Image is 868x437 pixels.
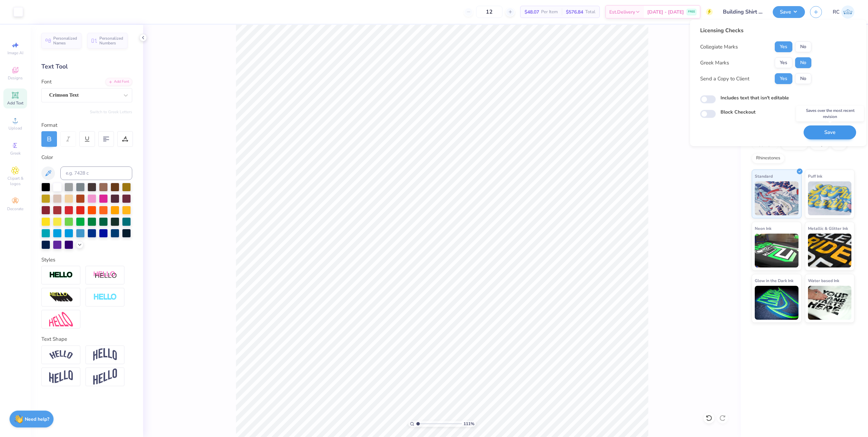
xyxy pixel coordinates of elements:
[93,369,117,385] img: Rise
[49,350,73,359] img: Arc
[773,6,805,18] button: Save
[7,100,23,106] span: Add Text
[541,8,558,16] span: Per Item
[755,234,798,267] img: Neon Ink
[41,154,132,161] div: Color
[752,153,785,163] div: Rhinestones
[721,108,755,116] label: Block Checkout
[93,348,117,361] img: Arch
[41,62,132,71] div: Text Tool
[833,5,854,19] a: RC
[25,416,49,422] strong: Need help?
[808,234,852,267] img: Metallic & Glitter Ink
[808,181,852,215] img: Puff Ink
[49,271,73,279] img: Stroke
[795,57,811,68] button: No
[41,256,132,264] div: Styles
[93,271,117,279] img: Shadow
[609,8,635,16] span: Est. Delivery
[700,75,749,83] div: Send a Copy to Client
[3,176,27,186] span: Clipart & logos
[10,151,21,156] span: Greek
[721,94,789,101] label: Includes text that isn't editable
[688,9,695,14] span: FREE
[8,125,22,131] span: Upload
[796,106,864,121] div: Saves over the most recent revision
[808,173,822,180] span: Puff Ink
[755,286,798,320] img: Glow in the Dark Ink
[700,43,738,51] div: Collegiate Marks
[41,78,52,86] label: Font
[795,73,811,84] button: No
[775,41,792,52] button: Yes
[585,8,595,16] span: Total
[566,8,583,16] span: $576.84
[700,26,811,35] div: Licensing Checks
[60,166,132,180] input: e.g. 7428 c
[755,277,793,284] span: Glow in the Dark Ink
[49,312,73,326] img: Free Distort
[841,5,854,19] img: Rio Cabojoc
[755,173,773,180] span: Standard
[755,225,771,232] span: Neon Ink
[7,206,23,212] span: Decorate
[525,8,539,16] span: $48.07
[804,125,856,139] button: Save
[463,421,474,427] span: 111 %
[8,75,23,81] span: Designs
[808,286,852,320] img: Water based Ink
[718,5,768,19] input: Untitled Design
[53,36,77,45] span: Personalized Names
[775,73,792,84] button: Yes
[49,292,73,303] img: 3d Illusion
[795,41,811,52] button: No
[833,8,840,16] span: RC
[647,8,684,16] span: [DATE] - [DATE]
[93,293,117,301] img: Negative Space
[775,57,792,68] button: Yes
[476,6,502,18] input: – –
[90,109,132,115] button: Switch to Greek Letters
[49,370,73,383] img: Flag
[41,121,133,129] div: Format
[808,225,848,232] span: Metallic & Glitter Ink
[7,50,23,56] span: Image AI
[41,335,132,343] div: Text Shape
[808,277,839,284] span: Water based Ink
[755,181,798,215] img: Standard
[700,59,729,67] div: Greek Marks
[99,36,123,45] span: Personalized Numbers
[105,78,132,86] div: Add Font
